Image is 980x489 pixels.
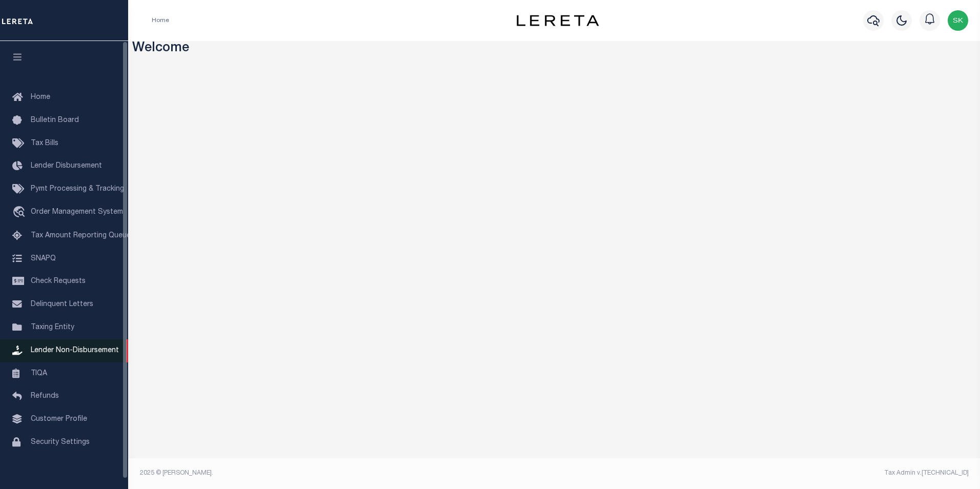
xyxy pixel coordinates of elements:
[31,117,79,124] span: Bulletin Board
[31,162,102,170] span: Lender Disbursement
[31,416,87,423] span: Customer Profile
[31,140,58,147] span: Tax Bills
[31,232,131,239] span: Tax Amount Reporting Queue
[31,347,119,354] span: Lender Non-Disbursement
[31,278,86,285] span: Check Requests
[562,468,969,478] div: Tax Admin v.[TECHNICAL_ID]
[31,255,56,262] span: SNAPQ
[31,393,59,400] span: Refunds
[517,15,599,26] img: logo-dark.svg
[948,10,968,31] img: svg+xml;base64,PHN2ZyB4bWxucz0iaHR0cDovL3d3dy53My5vcmcvMjAwMC9zdmciIHBvaW50ZXItZXZlbnRzPSJub25lIi...
[31,324,74,331] span: Taxing Entity
[152,16,169,25] li: Home
[132,41,976,57] h3: Welcome
[31,370,47,377] span: TIQA
[31,439,90,446] span: Security Settings
[31,209,123,216] span: Order Management System
[31,186,124,193] span: Pymt Processing & Tracking
[31,301,93,308] span: Delinquent Letters
[31,94,50,101] span: Home
[12,206,29,219] i: travel_explore
[132,468,555,478] div: 2025 © [PERSON_NAME].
